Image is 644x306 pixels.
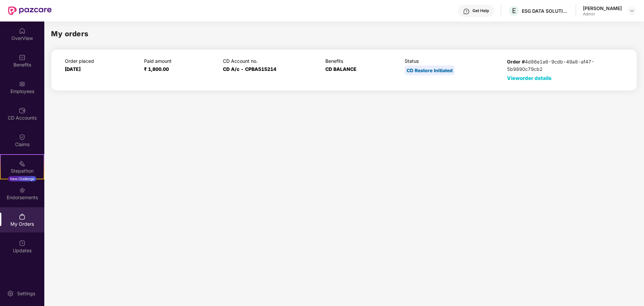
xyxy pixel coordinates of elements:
img: svg+xml;base64,PHN2ZyBpZD0iRHJvcGRvd24tMzJ4MzIiIHhtbG5zPSJodHRwOi8vd3d3LnczLm9yZy8yMDAwL3N2ZyIgd2... [629,8,635,13]
img: svg+xml;base64,PHN2ZyBpZD0iRW1wbG95ZWVzIiB4bWxucz0iaHR0cDovL3d3dy53My5vcmcvMjAwMC9zdmciIHdpZHRoPS... [19,81,26,87]
img: svg+xml;base64,PHN2ZyBpZD0iQmVuZWZpdHMiIHhtbG5zPSJodHRwOi8vd3d3LnczLm9yZy8yMDAwL3N2ZyIgd2lkdGg9Ij... [19,54,26,61]
p: Paid amount [144,58,214,64]
span: ₹ 1,800.00 [144,66,169,72]
div: New Challenge [8,176,36,181]
div: ESG DATA SOLUTIONS PRIVATE LIMITED [522,8,569,14]
img: svg+xml;base64,PHN2ZyBpZD0iQ2xhaW0iIHhtbG5zPSJodHRwOi8vd3d3LnczLm9yZy8yMDAwL3N2ZyIgd2lkdGg9IjIwIi... [19,134,26,140]
div: [PERSON_NAME] [583,5,622,11]
p: CD Account no. [223,58,316,64]
h2: My orders [51,28,89,39]
img: svg+xml;base64,PHN2ZyBpZD0iSGVscC0zMngzMiIgeG1sbnM9Imh0dHA6Ly93d3cudzMub3JnLzIwMDAvc3ZnIiB3aWR0aD... [463,8,470,15]
img: svg+xml;base64,PHN2ZyBpZD0iVXBkYXRlZCIgeG1sbnM9Imh0dHA6Ly93d3cudzMub3JnLzIwMDAvc3ZnIiB3aWR0aD0iMj... [19,240,26,247]
p: Status [405,58,498,64]
img: svg+xml;base64,PHN2ZyBpZD0iRW5kb3JzZW1lbnRzIiB4bWxucz0iaHR0cDovL3d3dy53My5vcmcvMjAwMC9zdmciIHdpZH... [19,187,26,193]
span: E [512,7,516,15]
span: CD BALANCE [325,66,357,72]
img: svg+xml;base64,PHN2ZyBpZD0iTXlfT3JkZXJzIiBkYXRhLW5hbWU9Ik15IE9yZGVycyIgeG1sbnM9Imh0dHA6Ly93d3cudz... [19,213,26,220]
p: Order placed [65,58,135,64]
img: New Pazcare Logo [8,6,52,15]
span: [DATE] [65,66,81,72]
img: svg+xml;base64,PHN2ZyBpZD0iU2V0dGluZy0yMHgyMCIgeG1sbnM9Imh0dHA6Ly93d3cudzMub3JnLzIwMDAvc3ZnIiB3aW... [7,290,14,297]
p: 4d86e1a6-9cdb-49a8-af47-5b9890c79cb2 [507,58,623,73]
p: Benefits [325,58,395,64]
span: CD A/c - CPBA515214 [223,66,276,72]
img: svg+xml;base64,PHN2ZyB4bWxucz0iaHR0cDovL3d3dy53My5vcmcvMjAwMC9zdmciIHdpZHRoPSIyMSIgaGVpZ2h0PSIyMC... [19,160,26,167]
span: View order details [507,75,552,81]
img: svg+xml;base64,PHN2ZyBpZD0iQ0RfQWNjb3VudHMiIGRhdGEtbmFtZT0iQ0QgQWNjb3VudHMiIHhtbG5zPSJodHRwOi8vd3... [19,107,26,114]
div: Settings [15,290,37,297]
div: Admin [583,11,622,17]
div: Get Help [472,8,489,13]
img: svg+xml;base64,PHN2ZyBpZD0iSG9tZSIgeG1sbnM9Imh0dHA6Ly93d3cudzMub3JnLzIwMDAvc3ZnIiB3aWR0aD0iMjAiIG... [19,28,26,34]
b: Order # [507,59,525,64]
div: CD Restore Initiated [405,65,455,75]
div: Stepathon [1,168,44,174]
